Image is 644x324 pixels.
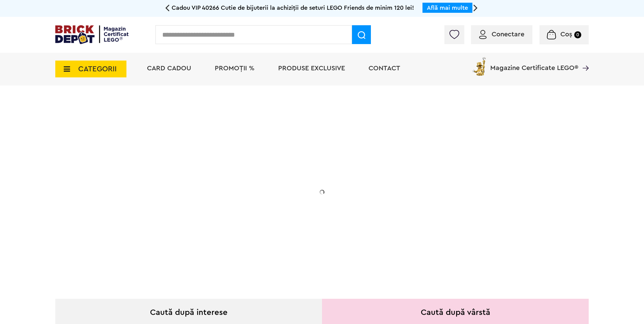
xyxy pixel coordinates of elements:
[479,31,524,38] a: Conectare
[103,183,238,212] h2: Seria de sărbători: Fantomă luminoasă. Promoția este valabilă în perioada [DATE] - [DATE].
[574,31,581,38] small: 0
[322,299,589,324] div: Caută după vârstă
[103,152,238,177] h1: Cadou VIP 40772
[490,56,578,71] span: Magazine Certificate LEGO®
[560,31,572,38] span: Coș
[78,65,117,73] span: CATEGORII
[215,65,255,72] a: PROMOȚII %
[369,65,400,72] a: Contact
[103,227,238,235] div: Află detalii
[278,65,345,72] a: Produse exclusive
[427,5,468,11] a: Află mai multe
[147,65,191,72] a: Card Cadou
[492,31,524,38] span: Conectare
[172,5,414,11] span: Cadou VIP 40266 Cutie de bijuterii la achiziții de seturi LEGO Friends de minim 120 lei!
[55,299,322,324] div: Caută după interese
[578,56,589,63] a: Magazine Certificate LEGO®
